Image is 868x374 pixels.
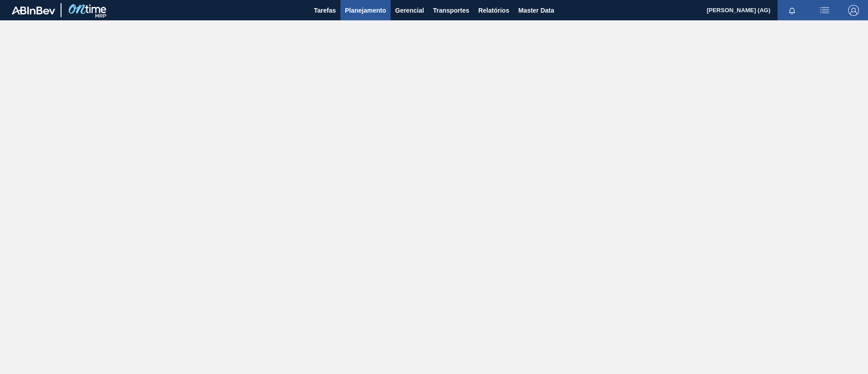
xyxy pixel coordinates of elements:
span: Tarefas [314,5,336,16]
span: Planejamento [345,5,386,16]
button: Notificações [778,4,807,17]
img: userActions [819,5,830,16]
span: Gerencial [395,5,424,16]
span: Transportes [433,5,469,16]
span: Relatórios [478,5,509,16]
img: Logout [848,5,859,16]
span: Master Data [518,5,554,16]
img: TNhmsLtSVTkK8tSr43FrP2fwEKptu5GPRR3wAAAABJRU5ErkJggg== [12,6,55,14]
